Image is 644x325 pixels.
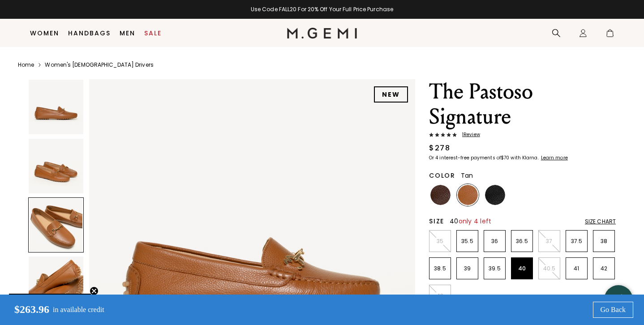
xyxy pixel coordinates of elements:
[29,80,83,134] img: The Pastoso Signature
[120,30,135,37] a: Men
[604,294,633,305] div: Let's Chat
[30,30,59,37] a: Women
[593,238,614,245] p: 38
[53,306,104,314] p: in available credit
[540,155,568,161] a: Learn more
[484,265,505,272] p: 39.5
[458,185,478,205] img: Tan
[430,185,451,205] img: Chocolate
[585,218,616,225] div: Size Chart
[459,217,492,226] span: only 4 left
[374,86,408,103] div: NEW
[45,61,153,68] a: Women's [DEMOGRAPHIC_DATA] Drivers
[450,217,491,226] span: 40
[429,218,444,225] h2: Size
[484,238,505,245] p: 36
[539,238,560,245] p: 37
[457,238,478,245] p: 35.5
[429,143,450,154] div: $278
[541,154,568,161] klarna-placement-style-cta: Learn more
[485,185,505,205] img: Black
[18,61,34,68] a: Home
[511,265,532,272] p: 40
[429,265,451,272] p: 38.5
[429,79,616,129] h1: The Pastoso Signature
[457,132,480,137] span: 1 Review
[68,30,111,37] a: Handbags
[593,302,633,318] a: Go Back
[461,171,473,180] span: Tan
[429,132,616,139] a: 1Review
[429,154,501,161] klarna-placement-style-body: Or 4 interest-free payments of
[511,238,532,245] p: 36.5
[566,265,587,272] p: 41
[429,292,451,299] p: 43
[29,257,83,311] img: The Pastoso Signature
[501,154,509,161] klarna-placement-style-amount: $70
[511,154,540,161] klarna-placement-style-body: with Klarna
[457,265,478,272] p: 39
[9,294,91,316] div: GET 10% OFFClose teaser
[566,238,587,245] p: 37.5
[593,265,614,272] p: 42
[429,172,455,179] h2: Color
[287,28,357,38] img: M.Gemi
[429,238,451,245] p: 35
[90,287,99,295] button: Close teaser
[7,304,49,316] p: $263.96
[144,30,162,37] a: Sale
[29,139,83,193] img: The Pastoso Signature
[539,265,560,272] p: 40.5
